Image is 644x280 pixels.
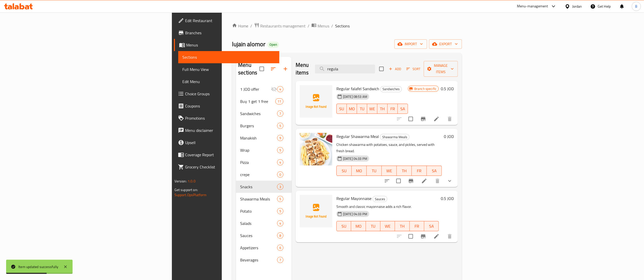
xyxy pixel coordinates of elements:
[185,164,275,170] span: Grocery Checklist
[354,167,365,175] span: MO
[315,65,375,73] input: search
[336,133,379,140] span: Regular Shawarma Meal
[380,86,402,92] div: Sandwiches
[417,113,429,125] button: Branch-specific-item
[427,166,442,176] button: SA
[433,116,440,122] a: Edit menu item
[277,245,283,251] div: items
[275,98,283,104] div: items
[240,111,277,117] span: Sandwiches
[240,208,277,214] span: Potato
[240,245,277,251] div: Appetizers
[380,134,409,140] span: Shawarma Meals
[414,167,425,175] span: FR
[366,221,380,231] button: TU
[393,176,404,186] span: Select to update
[300,133,332,165] img: Regular Shawarma Meal
[359,105,365,113] span: TU
[240,98,275,104] span: Buy 1 get 1 free
[185,30,275,36] span: Branches
[367,166,382,176] button: TU
[178,51,279,63] a: Sections
[174,186,198,193] span: Get support on:
[352,166,367,176] button: MO
[368,223,378,230] span: TU
[276,99,283,104] span: 11
[277,233,283,238] span: 8
[236,83,292,95] div: 1 JOD offer4
[336,195,372,202] span: Regular Mayonnaise
[277,147,283,153] div: items
[277,148,283,153] span: 5
[424,61,458,77] button: Manage items
[277,197,283,201] span: 5
[185,127,275,133] span: Menu disclaimer
[394,39,427,49] button: import
[277,172,283,178] div: items
[377,104,388,114] button: TH
[380,86,402,92] span: Sandwiches
[185,115,275,121] span: Promotions
[178,63,279,75] a: Full Menu View
[174,100,279,112] a: Coupons
[240,159,277,165] span: Pizza
[339,167,350,175] span: SU
[308,23,309,29] li: /
[185,152,275,158] span: Coverage Report
[240,135,277,141] span: Manakish
[188,178,196,184] span: 1.0.0
[240,172,277,178] span: crepe
[277,136,283,141] span: 9
[405,114,416,124] span: Select to update
[349,105,355,113] span: MO
[399,167,410,175] span: TH
[336,166,352,176] button: SU
[236,205,292,217] div: Potato5
[405,65,422,73] button: Sort
[382,166,397,176] button: WE
[421,178,427,184] a: Edit menu item
[424,221,439,231] button: SA
[384,167,395,175] span: WE
[277,221,283,226] span: 4
[232,23,462,29] nav: breadcrumb
[174,112,279,124] a: Promotions
[240,232,277,239] div: Sauces
[353,223,364,230] span: MO
[277,208,283,214] div: items
[369,105,375,113] span: WE
[357,104,367,114] button: TU
[395,221,409,231] button: TH
[336,85,379,92] span: Regular falafel Sandwich
[279,63,292,75] button: Add section
[336,142,442,154] p: Chicken shawarma with potatoes, sauce, and pickles, served with fresh bread.
[398,104,408,114] button: SA
[185,91,275,97] span: Choice Groups
[347,104,357,114] button: MO
[277,87,283,92] span: 4
[397,223,407,230] span: TH
[236,229,292,242] div: Sauces8
[277,257,283,263] div: items
[300,195,332,227] img: Regular Mayonnaise
[236,132,292,144] div: Manakish9
[441,195,454,202] h6: 0.5 JOD
[318,23,329,29] span: Menus
[444,230,456,242] button: delete
[236,107,292,120] div: Sandwiches7
[412,86,439,91] span: Branch specific
[300,85,332,118] img: Regular falafel Sandwich
[240,196,277,202] span: Shawarma Meals
[254,23,306,29] a: Restaurants management
[277,123,283,129] div: items
[444,133,454,140] h6: 0 JOD
[429,39,462,49] button: export
[277,111,283,117] div: items
[240,184,277,190] span: Snacks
